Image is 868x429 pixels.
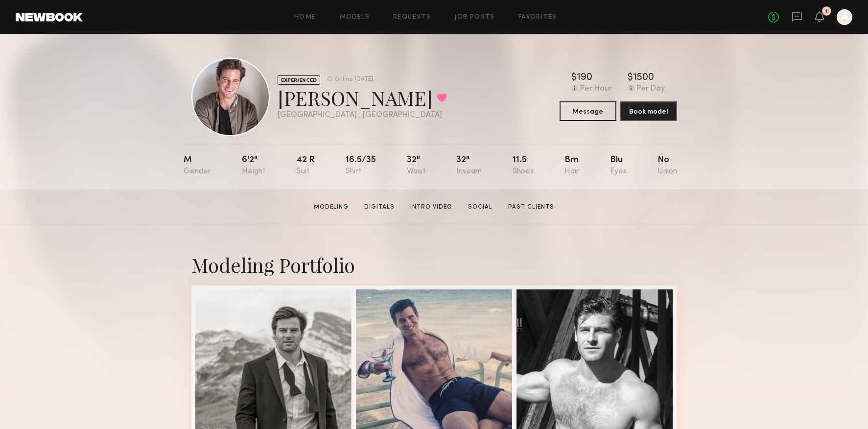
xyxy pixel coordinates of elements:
div: Per Hour [580,85,612,94]
a: Digitals [360,203,399,212]
div: 11.5 [513,156,534,176]
a: Modeling [310,203,352,212]
div: 6'2" [242,156,265,176]
button: Message [560,101,616,121]
a: Home [294,14,316,21]
a: Past Clients [504,203,558,212]
div: [PERSON_NAME] [278,85,447,111]
a: Requests [393,14,431,21]
div: Online [DATE] [334,76,373,83]
div: Modeling Portfolio [191,252,677,278]
div: EXPERIENCED [278,75,320,85]
div: Blu [610,156,627,176]
div: 42 r [296,156,315,176]
div: M [184,156,211,176]
div: 190 [577,73,592,83]
div: $ [628,73,633,83]
a: Social [464,203,496,212]
div: No [657,156,677,176]
div: Per Day [636,85,665,94]
div: 16.5/35 [346,156,376,176]
a: Favorites [518,14,557,21]
button: Book model [620,101,677,121]
div: 1 [825,9,828,14]
a: Job Posts [454,14,495,21]
a: A [837,9,852,25]
div: 1500 [633,73,654,83]
a: Intro Video [406,203,456,212]
a: Models [340,14,370,21]
div: 32" [456,156,482,176]
div: 32" [407,156,425,176]
div: Brn [564,156,579,176]
div: [GEOGRAPHIC_DATA] , [GEOGRAPHIC_DATA] [278,111,447,119]
div: $ [571,73,577,83]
